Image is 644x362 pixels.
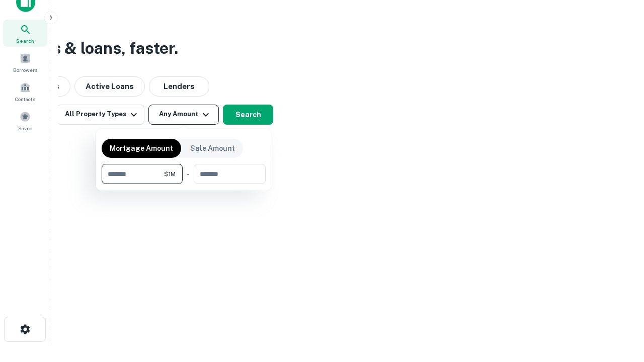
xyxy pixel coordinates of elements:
[190,143,235,154] p: Sale Amount
[164,169,176,178] span: $1M
[594,282,644,330] iframe: Chat Widget
[110,143,173,154] p: Mortgage Amount
[187,164,190,184] div: -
